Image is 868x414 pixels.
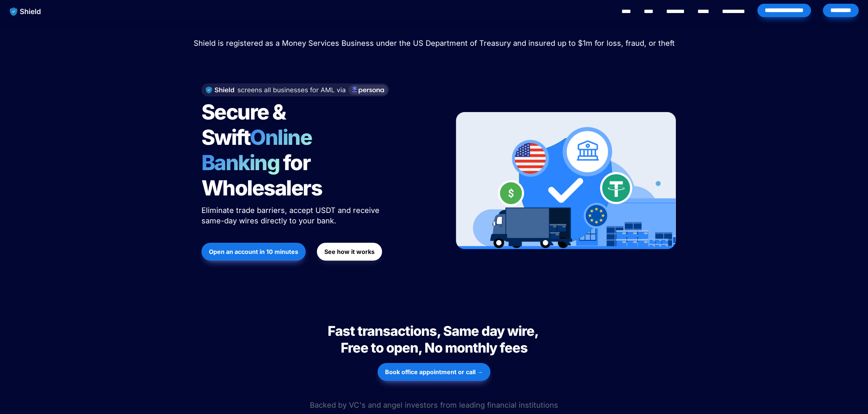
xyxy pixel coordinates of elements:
span: Fast transactions, Same day wire, Free to open, No monthly fees [328,323,541,356]
button: Open an account in 10 minutes [201,243,306,261]
span: for Wholesalers [201,150,322,201]
span: Secure & Swift [201,99,289,150]
a: Book office appointment or call → [378,359,490,385]
button: See how it works [317,243,382,261]
strong: Open an account in 10 minutes [209,248,298,255]
span: Backed by VC's and angel investors from leading financial institutions [310,401,558,410]
strong: See how it works [324,248,375,255]
button: Book office appointment or call → [378,363,490,381]
strong: Book office appointment or call → [385,368,483,376]
span: Eliminate trade barriers, accept USDT and receive same-day wires directly to your bank. [201,206,382,225]
span: Shield is registered as a Money Services Business under the US Department of Treasury and insured... [194,39,675,48]
a: See how it works [317,239,382,264]
a: Open an account in 10 minutes [201,239,306,264]
span: Online Banking [201,125,319,175]
img: website logo [6,4,45,19]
